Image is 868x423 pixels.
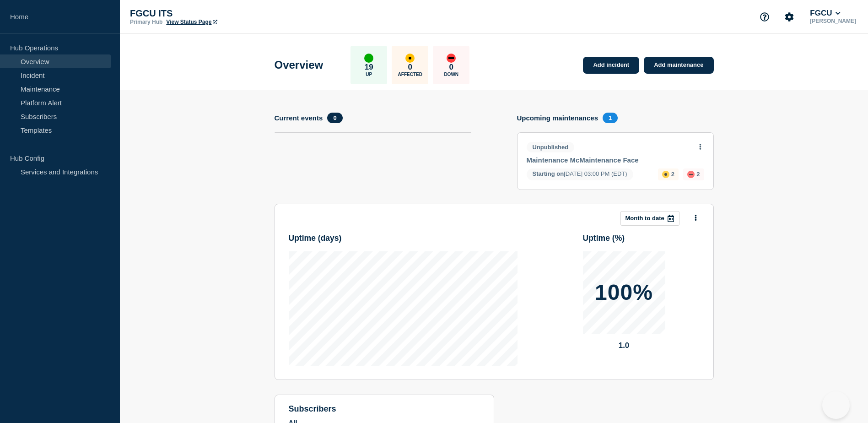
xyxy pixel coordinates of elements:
[289,233,518,243] h3: Uptime ( days )
[275,114,323,122] h4: Current events
[644,57,713,74] a: Add maintenance
[583,341,665,350] p: 1.0
[366,72,372,77] p: Up
[822,391,850,419] iframe: Help Scout Beacon - Open
[365,63,373,72] p: 19
[408,63,412,72] p: 0
[398,72,422,77] p: Affected
[130,19,162,25] p: Primary Hub
[289,404,480,414] h4: subscribers
[671,171,674,178] p: 2
[533,170,564,177] span: Starting on
[808,18,858,24] p: [PERSON_NAME]
[625,215,664,222] p: Month to date
[780,7,799,27] button: Account settings
[696,171,700,178] p: 2
[327,113,342,123] span: 0
[447,54,456,63] div: down
[449,63,453,72] p: 0
[527,156,692,164] a: Maintenance McMaintenance Face
[583,233,700,243] h3: Uptime ( % )
[595,282,653,304] p: 100%
[444,72,458,77] p: Down
[527,168,633,180] span: [DATE] 03:00 PM (EDT)
[166,19,217,25] a: View Status Page
[620,211,679,226] button: Month to date
[755,7,774,27] button: Support
[527,142,575,152] span: Unpublished
[405,54,415,63] div: affected
[687,171,695,178] div: down
[130,8,313,19] p: FGCU ITS
[603,113,618,123] span: 1
[517,114,598,122] h4: Upcoming maintenances
[808,9,842,18] button: FGCU
[275,59,323,71] h1: Overview
[364,54,373,63] div: up
[583,57,639,74] a: Add incident
[662,171,669,178] div: affected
